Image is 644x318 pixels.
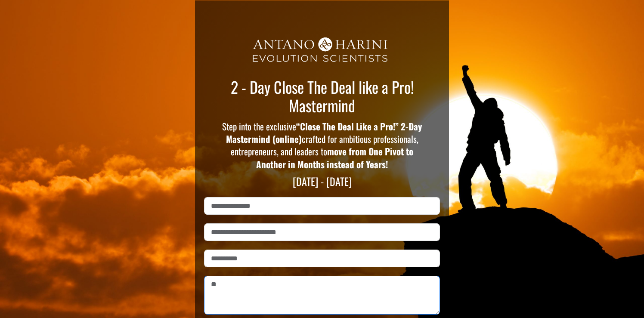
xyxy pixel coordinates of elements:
[223,175,421,188] p: [DATE] - [DATE]
[232,28,412,73] img: AH_Ev-png-2
[256,145,413,170] strong: move from One Pivot to Another in Months instead of Years!
[222,120,423,171] p: Step into the exclusive crafted for ambitious professionals, entrepreneurs, and leaders to
[223,77,421,114] p: 2 - Day Close The Deal like a Pro! Mastermind
[226,120,422,145] strong: “Close The Deal Like a Pro!” 2-Day Mastermind (online)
